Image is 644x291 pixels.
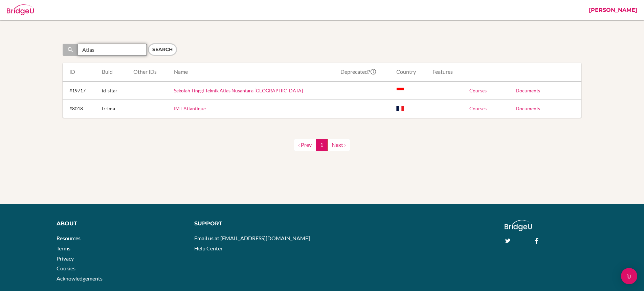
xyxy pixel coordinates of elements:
a: IMT Atlantique [174,106,206,111]
th: IDs this university is known by in different schemes [128,63,169,82]
th: buid [96,63,128,82]
td: fr-ima [96,100,128,118]
th: Country [391,63,427,82]
a: ‹ Prev [294,139,316,151]
div: Support [194,220,315,228]
a: Cookies [57,265,75,271]
a: Terms [57,245,70,251]
span: Indonesia [396,87,404,93]
a: Help Center [194,245,223,251]
td: id-sttar [96,82,128,100]
a: Email us at [EMAIL_ADDRESS][DOMAIN_NAME] [194,235,310,241]
div: About [57,220,184,228]
a: 1 [316,139,328,151]
td: #19717 [63,82,96,100]
span: France [396,106,404,112]
a: Courses [469,106,487,111]
a: Privacy [57,255,74,262]
a: Sekolah Tinggi Teknik Atlas Nusantara [GEOGRAPHIC_DATA] [174,88,303,93]
img: Bridge-U [7,4,34,15]
a: Documents [516,106,540,111]
td: #8018 [63,100,96,118]
a: Next › [327,139,350,151]
a: Documents [516,88,540,93]
a: Acknowledgements [57,275,103,282]
img: logo_white@2x-f4f0deed5e89b7ecb1c2cc34c3e3d731f90f0f143d5ea2071677605dd97b5244.png [505,220,532,231]
th: Name [169,63,335,82]
th: ID [63,63,96,82]
th: Features [427,63,464,82]
a: Courses [469,88,487,93]
input: Search [148,43,177,56]
th: Deprecated? [335,63,391,82]
div: Open Intercom Messenger [621,268,637,284]
a: Resources [57,235,81,241]
div: Admin: Universities [41,5,105,15]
